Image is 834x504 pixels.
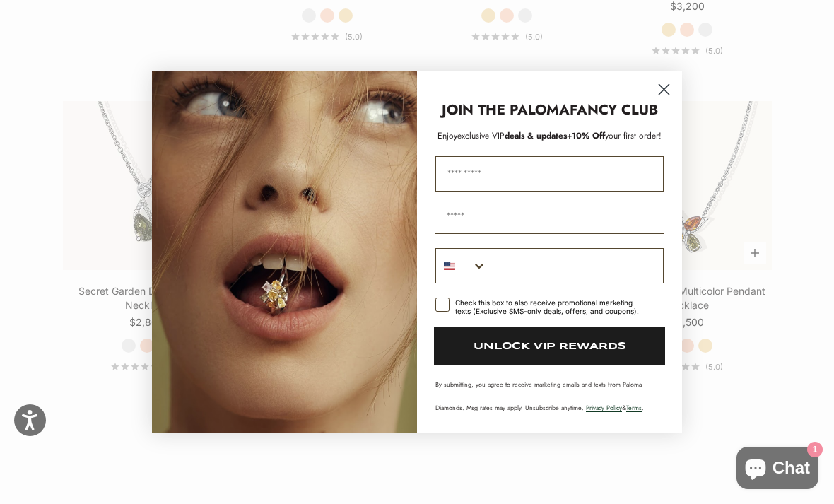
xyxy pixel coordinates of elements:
button: Search Countries [436,249,487,283]
span: & . [586,403,644,412]
button: Close dialog [652,77,676,102]
strong: JOIN THE PALOMA [442,100,570,120]
span: 10% Off [572,129,605,142]
a: Terms [626,403,642,412]
span: exclusive VIP [457,129,505,142]
p: By submitting, you agree to receive marketing emails and texts from Paloma Diamonds. Msg rates ma... [435,380,664,412]
input: First Name [435,156,664,192]
span: deals & updates [457,129,567,142]
div: Check this box to also receive promotional marketing texts (Exclusive SMS-only deals, offers, and... [455,298,647,315]
img: Loading... [152,71,417,433]
input: Email [435,199,664,234]
span: Enjoy [437,129,457,142]
a: Privacy Policy [586,403,622,412]
button: UNLOCK VIP REWARDS [434,327,665,365]
span: + your first order! [567,129,662,142]
strong: FANCY CLUB [570,100,658,120]
img: United States [444,260,455,271]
